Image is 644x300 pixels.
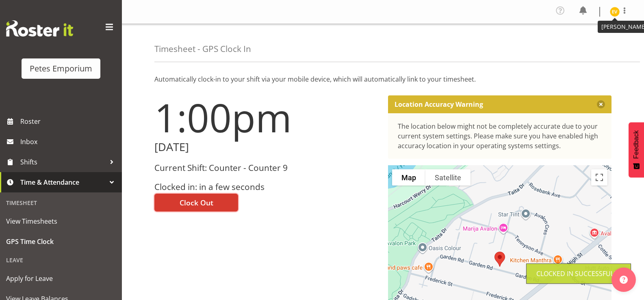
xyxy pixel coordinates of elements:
[425,169,471,186] button: Show satellite imagery
[591,169,607,186] button: Toggle fullscreen view
[20,176,106,188] span: Time & Attendance
[6,235,116,248] span: GPS Time Clock
[30,63,92,75] div: Petes Emporium
[2,211,120,231] a: View Timesheets
[20,115,118,127] span: Roster
[392,169,425,186] button: Show street map
[154,194,238,212] button: Clock Out
[620,276,628,284] img: help-xxl-2.png
[180,197,213,208] span: Clock Out
[610,7,620,17] img: eva-vailini10223.jpg
[154,44,251,54] h4: Timesheet - GPS Clock In
[629,122,644,177] button: Feedback - Show survey
[6,272,116,285] span: Apply for Leave
[20,136,118,148] span: Inbox
[154,182,378,192] h3: Clocked in: in a few seconds
[633,130,640,159] span: Feedback
[154,163,378,173] h3: Current Shift: Counter - Counter 9
[536,269,621,278] div: Clocked in Successfully
[2,231,120,252] a: GPS Time Clock
[154,95,378,139] h1: 1:00pm
[154,74,611,84] p: Automatically clock-in to your shift via your mobile device, which will automatically link to you...
[2,252,120,268] div: Leave
[597,100,605,108] button: Close message
[20,156,106,168] span: Shifts
[6,215,116,227] span: View Timesheets
[2,268,120,289] a: Apply for Leave
[398,121,602,151] div: The location below might not be completely accurate due to your current system settings. Please m...
[6,20,73,37] img: Rosterit website logo
[2,194,120,211] div: Timesheet
[154,141,378,153] h2: [DATE]
[395,100,483,108] p: Location Accuracy Warning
